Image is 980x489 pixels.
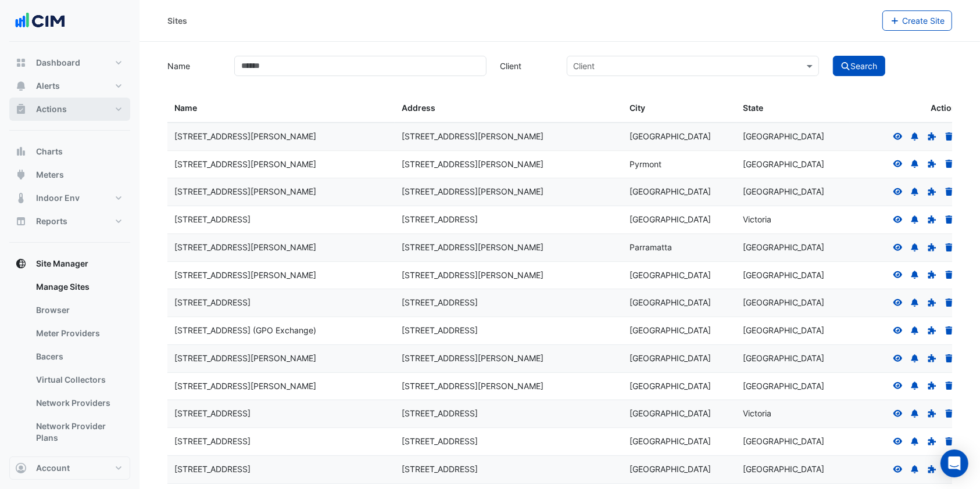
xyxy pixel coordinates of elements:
button: Charts [9,140,130,163]
div: Pyrmont [630,158,729,171]
div: [GEOGRAPHIC_DATA] [743,185,843,199]
a: Virtual Collectors [27,368,130,391]
div: [STREET_ADDRESS] [174,213,388,226]
div: [GEOGRAPHIC_DATA] [630,435,729,448]
label: Name [160,56,227,76]
div: [GEOGRAPHIC_DATA] [743,380,843,393]
label: Client [493,56,560,76]
button: Reports [9,210,130,233]
a: Delete Site [944,242,954,252]
div: [GEOGRAPHIC_DATA] [630,352,729,365]
div: [STREET_ADDRESS][PERSON_NAME] [174,158,388,171]
div: [GEOGRAPHIC_DATA] [630,407,729,420]
div: [STREET_ADDRESS][PERSON_NAME] [402,380,615,393]
div: [GEOGRAPHIC_DATA] [630,463,729,476]
app-icon: Reports [15,215,27,227]
span: City [630,103,645,113]
button: Search [833,56,885,76]
div: [STREET_ADDRESS] [402,324,615,337]
button: Site Manager [9,252,130,275]
div: [GEOGRAPHIC_DATA] [630,380,729,393]
a: Delete Site [944,353,954,363]
div: [STREET_ADDRESS] [174,407,388,420]
span: Create Site [902,16,945,26]
button: Account [9,456,130,480]
button: Indoor Env [9,186,130,210]
div: Parramatta [630,241,729,254]
div: [GEOGRAPHIC_DATA] [630,185,729,199]
div: [STREET_ADDRESS] [402,407,615,420]
div: [STREET_ADDRESS] [402,213,615,226]
div: [GEOGRAPHIC_DATA] [630,130,729,143]
span: Name [174,103,197,113]
div: [STREET_ADDRESS] [174,435,388,448]
div: [GEOGRAPHIC_DATA] [630,324,729,337]
div: [GEOGRAPHIC_DATA] [630,269,729,282]
div: [GEOGRAPHIC_DATA] [743,241,843,254]
span: Meters [36,169,64,181]
div: [STREET_ADDRESS][PERSON_NAME] [174,241,388,254]
div: [STREET_ADDRESS][PERSON_NAME] [402,352,615,365]
span: Reports [36,215,67,227]
div: [GEOGRAPHIC_DATA] [630,296,729,310]
a: Delete Site [944,325,954,335]
div: [STREET_ADDRESS] [402,463,615,476]
div: [STREET_ADDRESS][PERSON_NAME] [402,185,615,199]
div: [STREET_ADDRESS][PERSON_NAME] [174,185,388,199]
a: Delete Site [944,186,954,196]
div: [STREET_ADDRESS][PERSON_NAME] [174,130,388,143]
div: [STREET_ADDRESS][PERSON_NAME] [402,130,615,143]
a: Bacers [27,345,130,368]
button: Dashboard [9,51,130,74]
a: Browser [27,299,130,322]
div: [STREET_ADDRESS][PERSON_NAME] [402,158,615,171]
span: Account [36,462,70,474]
a: Network Provider Plans [27,415,130,450]
div: [STREET_ADDRESS] (GPO Exchange) [174,324,388,337]
button: Alerts [9,74,130,98]
a: Network Providers [27,391,130,415]
span: Actions [36,103,67,115]
span: State [743,103,764,113]
app-icon: Indoor Env [15,192,27,204]
app-icon: Meters [15,169,27,181]
app-icon: Dashboard [15,57,27,69]
div: [STREET_ADDRESS] [174,296,388,310]
div: [STREET_ADDRESS][PERSON_NAME] [174,269,388,282]
div: [GEOGRAPHIC_DATA] [743,352,843,365]
app-icon: Alerts [15,80,27,92]
a: Metadata Units [27,450,130,473]
a: Delete Site [944,159,954,169]
div: [GEOGRAPHIC_DATA] [743,324,843,337]
span: Address [402,103,435,113]
div: [STREET_ADDRESS][PERSON_NAME] [402,241,615,254]
div: [GEOGRAPHIC_DATA] [743,158,843,171]
a: Delete Site [944,408,954,418]
button: Actions [9,98,130,121]
app-icon: Charts [15,146,27,157]
div: [STREET_ADDRESS] [402,435,615,448]
div: [GEOGRAPHIC_DATA] [743,463,843,476]
div: [GEOGRAPHIC_DATA] [630,213,729,226]
div: [STREET_ADDRESS] [402,296,615,310]
div: [GEOGRAPHIC_DATA] [743,296,843,310]
a: Manage Sites [27,275,130,299]
span: Indoor Env [36,192,80,204]
app-icon: Site Manager [15,258,27,269]
div: [STREET_ADDRESS] [174,463,388,476]
div: [STREET_ADDRESS][PERSON_NAME] [174,352,388,365]
app-icon: Actions [15,103,27,115]
div: [STREET_ADDRESS][PERSON_NAME] [174,380,388,393]
span: Site Manager [36,258,88,269]
button: Meters [9,163,130,186]
div: Victoria [743,407,843,420]
a: Delete Site [944,214,954,224]
span: Alerts [36,80,60,92]
div: [GEOGRAPHIC_DATA] [743,130,843,143]
a: Delete Site [944,381,954,391]
a: Meter Providers [27,322,130,345]
div: [GEOGRAPHIC_DATA] [743,435,843,448]
button: Create Site [882,10,953,31]
span: Action [931,102,957,115]
img: Company Logo [14,9,66,33]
